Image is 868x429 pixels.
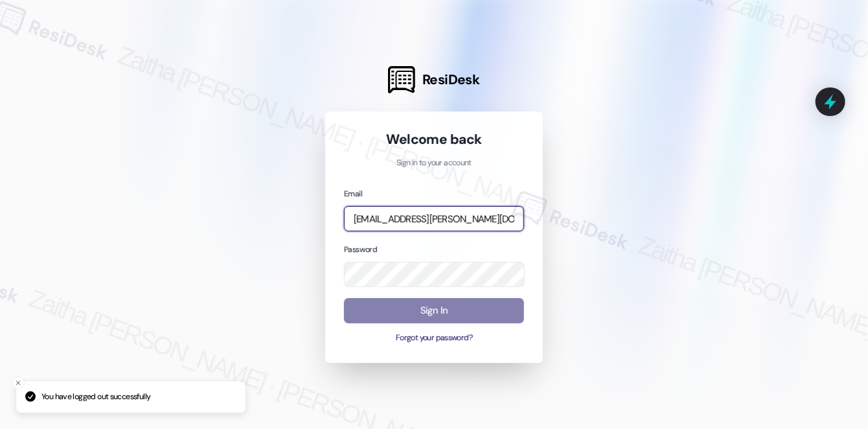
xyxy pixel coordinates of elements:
[344,332,524,344] button: Forgot your password?
[344,298,524,323] button: Sign In
[344,157,524,169] p: Sign in to your account
[344,244,377,255] label: Password
[41,391,150,403] p: You have logged out successfully
[388,66,415,93] img: ResiDesk Logo
[344,189,362,199] label: Email
[344,206,524,231] input: name@example.com
[344,130,524,148] h1: Welcome back
[422,71,480,89] span: ResiDesk
[12,377,25,389] button: Close toast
